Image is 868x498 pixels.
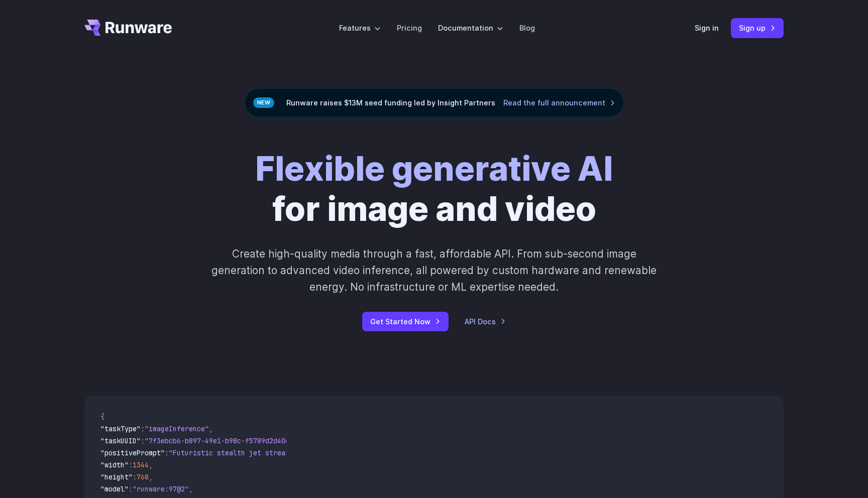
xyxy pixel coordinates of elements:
span: "imageInference" [145,424,209,433]
div: Runware raises $13M seed funding led by Insight Partners [245,88,624,117]
span: "positivePrompt" [100,448,165,457]
a: Sign up [731,18,784,38]
a: API Docs [465,316,506,327]
span: , [209,424,213,433]
label: Documentation [438,22,503,34]
span: : [141,424,145,433]
span: "width" [100,460,129,469]
p: Create high-quality media through a fast, affordable API. From sub-second image generation to adv... [210,245,658,296]
span: , [149,460,153,469]
span: : [129,484,133,493]
label: Features [339,22,381,34]
span: "Futuristic stealth jet streaking through a neon-lit cityscape with glowing purple exhaust" [169,448,534,457]
span: 1344 [133,460,149,469]
h1: for image and video [255,149,613,229]
span: : [129,460,133,469]
span: : [165,448,169,457]
span: "model" [100,484,129,493]
a: Pricing [397,22,422,34]
span: : [141,436,145,445]
a: Sign in [695,22,719,34]
a: Get Started Now [362,312,449,331]
a: Read the full announcement [503,97,615,108]
span: "7f3ebcb6-b897-49e1-b98c-f5789d2d40d7" [145,436,297,445]
strong: Flexible generative AI [255,149,613,189]
span: : [133,472,137,481]
a: Blog [519,22,535,34]
span: 768 [137,472,149,481]
span: , [149,472,153,481]
span: "height" [100,472,133,481]
span: { [100,412,104,421]
span: "taskUUID" [100,436,141,445]
a: Go to / [84,20,172,36]
span: "taskType" [100,424,141,433]
span: "runware:97@2" [133,484,189,493]
span: , [189,484,193,493]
